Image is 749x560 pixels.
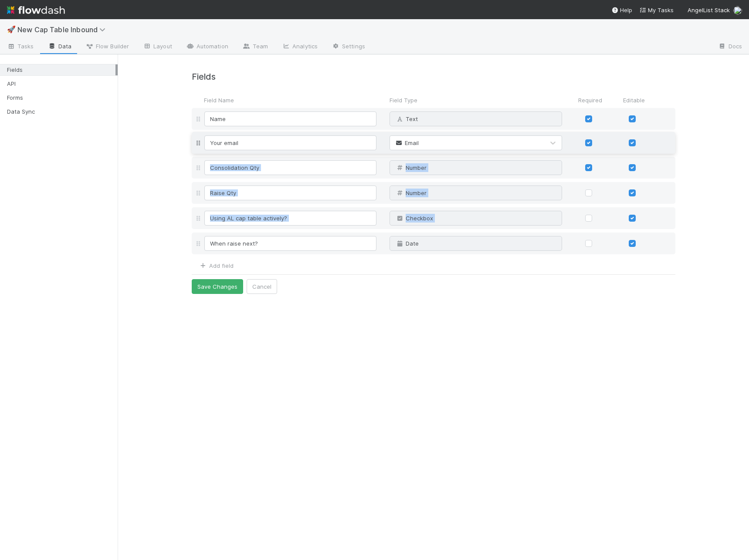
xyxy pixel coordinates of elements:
div: Data Sync [7,106,115,117]
a: Layout [136,40,179,54]
img: logo-inverted-e16ddd16eac7371096b0.svg [7,3,65,17]
div: Forms [7,92,115,103]
div: Fields [7,64,115,75]
input: Untitled field [204,236,377,251]
div: Field Name [202,96,383,105]
h4: Fields [192,72,675,82]
span: Text [395,115,418,122]
span: Tasks [7,42,34,51]
a: Analytics [275,40,325,54]
span: My Tasks [639,7,674,13]
span: Number [395,189,427,196]
input: Untitled field [204,160,377,175]
input: Untitled field [204,186,377,200]
div: Help [611,6,632,14]
a: Docs [711,40,749,54]
a: Settings [325,40,372,54]
span: Date [395,240,419,247]
a: Add field [199,262,234,269]
span: Checkbox [395,215,433,222]
a: Data [41,40,78,54]
span: 🚀 [7,26,16,33]
a: My Tasks [639,6,674,14]
button: Save Changes [192,279,243,294]
input: Untitled field [204,111,377,126]
input: Untitled field [204,211,377,226]
img: avatar_3b634316-3333-4b71-9158-cd5ac1fcb182.png [733,6,742,15]
span: Flow Builder [85,42,129,51]
a: Team [235,40,275,54]
span: New Cap Table Inbound [17,25,110,34]
div: Editable [612,96,656,105]
div: Required [569,96,612,105]
span: AngelList Stack [688,7,730,13]
div: API [7,78,115,89]
div: Field Type [383,96,569,105]
a: Flow Builder [78,40,136,54]
button: Cancel [247,279,277,294]
a: Automation [179,40,235,54]
span: Number [395,164,427,171]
